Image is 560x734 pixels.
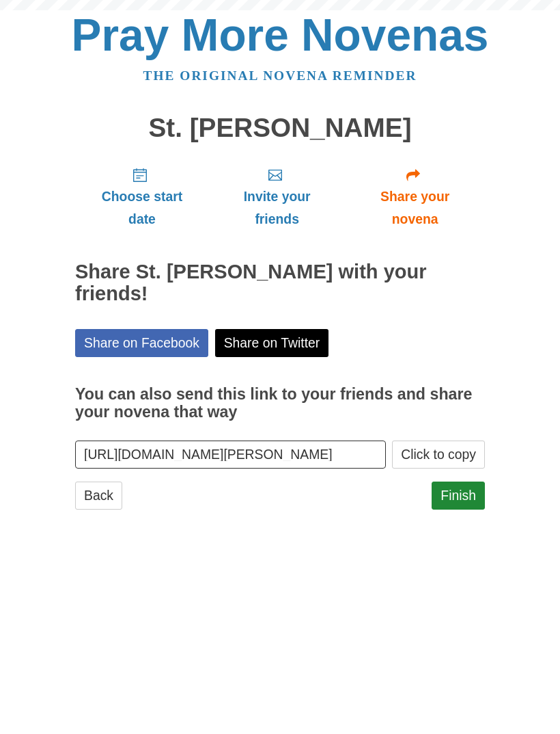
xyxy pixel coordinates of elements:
a: Invite your friends [209,156,345,237]
a: Choose start date [75,156,209,237]
span: Invite your friends [223,185,331,231]
a: Pray More Novenas [72,10,489,60]
h2: Share St. [PERSON_NAME] with your friends! [75,261,485,305]
a: The original novena reminder [143,68,417,83]
h1: St. [PERSON_NAME] [75,114,485,143]
button: Click to copy [392,441,485,469]
a: Share on Facebook [75,329,208,357]
span: Choose start date [89,185,195,231]
a: Share your novena [345,156,485,237]
a: Finish [432,482,485,510]
a: Back [75,482,122,510]
h3: You can also send this link to your friends and share your novena that way [75,386,485,421]
span: Share your novena [359,185,471,231]
a: Share on Twitter [215,329,329,357]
